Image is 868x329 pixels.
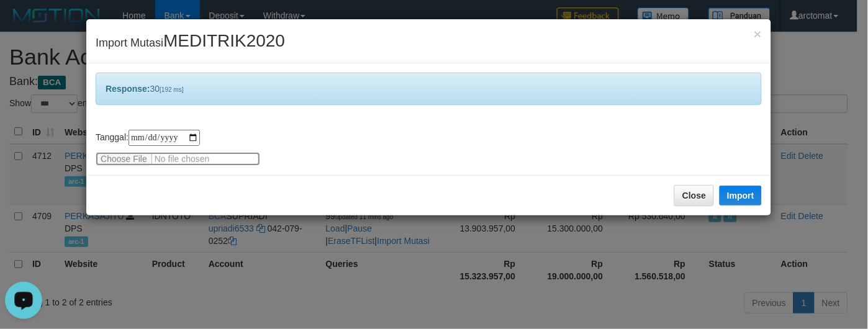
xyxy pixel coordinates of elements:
div: 30 [96,73,762,105]
button: Import [720,186,762,205]
button: Close [674,185,714,206]
button: Close [754,27,762,40]
b: Response: [106,84,150,94]
span: [192 ms] [160,86,183,93]
div: Tanggal: [96,130,762,166]
span: × [754,27,762,41]
button: Open LiveChat chat widget [5,5,42,42]
span: MEDITRIK2020 [163,31,285,50]
span: Import Mutasi [96,37,285,49]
